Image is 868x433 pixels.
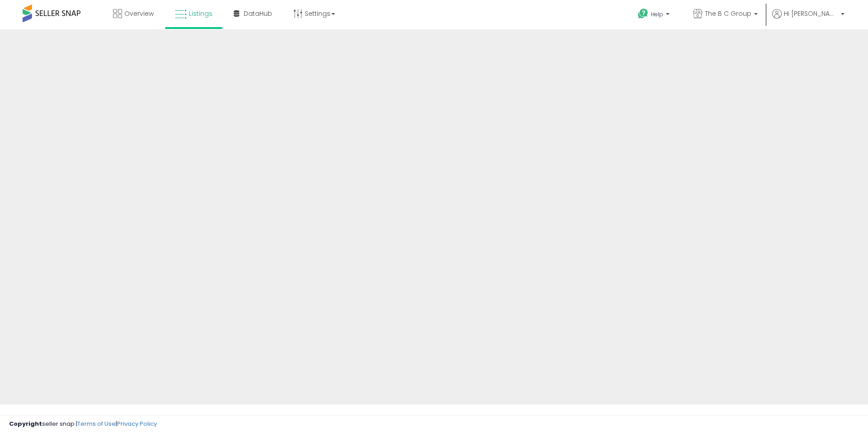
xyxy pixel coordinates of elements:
[784,9,838,18] span: Hi [PERSON_NAME]
[189,9,212,18] span: Listings
[631,1,679,29] a: Help
[705,9,751,18] span: The B C Group
[637,8,649,19] i: Get Help
[124,9,154,18] span: Overview
[772,9,844,29] a: Hi [PERSON_NAME]
[244,9,272,18] span: DataHub
[651,10,663,18] span: Help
